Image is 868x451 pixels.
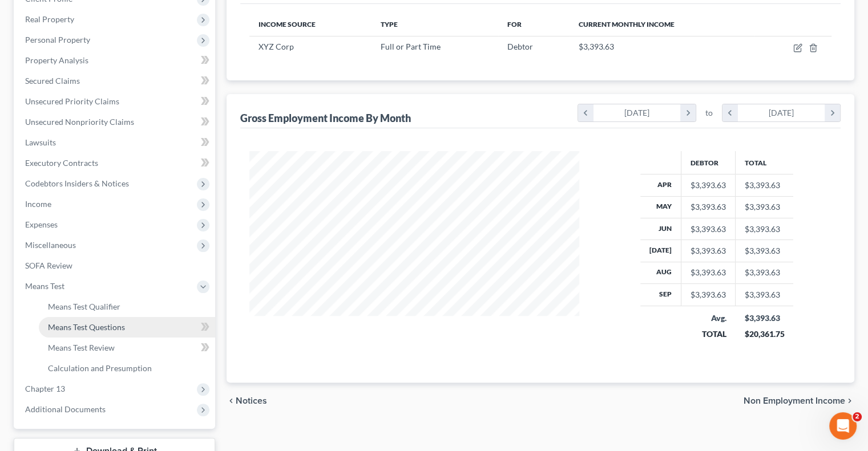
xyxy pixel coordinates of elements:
[578,104,594,121] i: chevron_left
[735,240,793,262] td: $3,393.63
[690,328,726,340] div: TOTAL
[25,14,74,24] span: Real Property
[25,384,65,393] span: Chapter 13
[16,50,215,71] a: Property Analysis
[853,412,862,421] span: 2
[579,20,675,29] span: Current Monthly Income
[735,196,793,218] td: $3,393.63
[640,218,681,239] th: Jun
[744,312,784,324] div: $3,393.63
[25,35,90,44] span: Personal Property
[259,42,294,51] span: XYZ Corp
[640,240,681,262] th: [DATE]
[744,396,854,405] button: Non Employment Income chevron_right
[640,284,681,306] th: Sep
[25,261,72,270] span: SOFA Review
[738,104,825,121] div: [DATE]
[691,267,726,278] div: $3,393.63
[48,302,120,311] span: Means Test Qualifier
[16,71,215,91] a: Secured Claims
[691,201,726,213] div: $3,393.63
[705,107,713,119] span: to
[48,322,125,332] span: Means Test Questions
[381,42,441,51] span: Full or Part Time
[227,396,236,405] i: chevron_left
[691,245,726,257] div: $3,393.63
[25,281,64,291] span: Means Test
[25,55,88,65] span: Property Analysis
[680,104,696,121] i: chevron_right
[16,153,215,173] a: Executory Contracts
[227,396,267,405] button: chevron_left Notices
[16,112,215,132] a: Unsecured Nonpriority Claims
[507,20,522,29] span: For
[845,396,854,405] i: chevron_right
[829,412,857,440] iframe: Intercom live chat
[48,343,115,352] span: Means Test Review
[691,224,726,235] div: $3,393.63
[594,104,681,121] div: [DATE]
[691,180,726,191] div: $3,393.63
[735,151,793,174] th: Total
[25,404,106,414] span: Additional Documents
[39,296,215,317] a: Means Test Qualifier
[735,218,793,239] td: $3,393.63
[640,262,681,283] th: Aug
[25,240,76,250] span: Miscellaneous
[25,117,134,127] span: Unsecured Nonpriority Claims
[39,317,215,338] a: Means Test Questions
[25,220,58,229] span: Expenses
[39,338,215,358] a: Means Test Review
[381,20,398,29] span: Type
[236,396,267,405] span: Notices
[735,262,793,283] td: $3,393.63
[690,312,726,324] div: Avg.
[16,91,215,112] a: Unsecured Priority Claims
[640,174,681,196] th: Apr
[681,151,735,174] th: Debtor
[25,76,80,86] span: Secured Claims
[744,396,845,405] span: Non Employment Income
[744,328,784,340] div: $20,361.75
[16,132,215,153] a: Lawsuits
[722,104,738,121] i: chevron_left
[507,42,533,51] span: Debtor
[579,42,614,51] span: $3,393.63
[25,178,129,188] span: Codebtors Insiders & Notices
[825,104,840,121] i: chevron_right
[25,199,51,209] span: Income
[48,363,152,373] span: Calculation and Presumption
[240,111,411,125] div: Gross Employment Income By Month
[16,255,215,276] a: SOFA Review
[735,174,793,196] td: $3,393.63
[640,196,681,218] th: May
[691,289,726,300] div: $3,393.63
[735,284,793,306] td: $3,393.63
[39,358,215,379] a: Calculation and Presumption
[25,158,98,168] span: Executory Contracts
[25,96,119,106] span: Unsecured Priority Claims
[25,137,56,147] span: Lawsuits
[259,20,316,29] span: Income Source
